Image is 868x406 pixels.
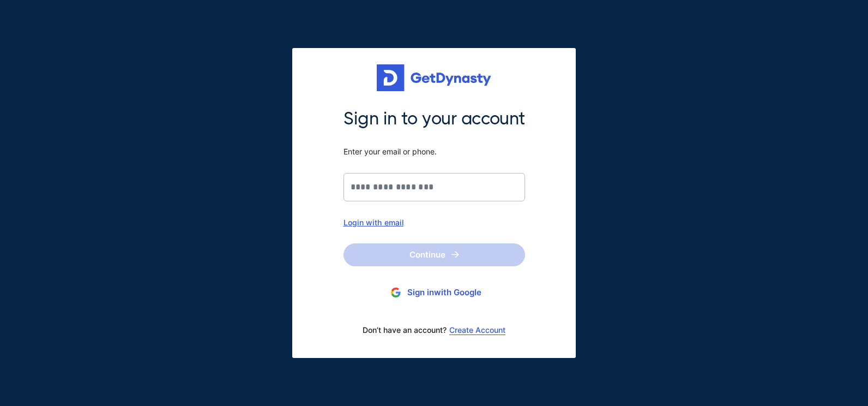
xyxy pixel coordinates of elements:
[343,147,525,157] span: Enter your email or phone.
[343,283,525,303] button: Sign inwith Google
[377,64,491,92] img: Get started for free with Dynasty Trust Company
[343,319,525,342] div: Don’t have an account?
[343,218,525,227] div: Login with email
[343,108,525,130] span: Sign in to your account
[449,326,505,335] a: Create Account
